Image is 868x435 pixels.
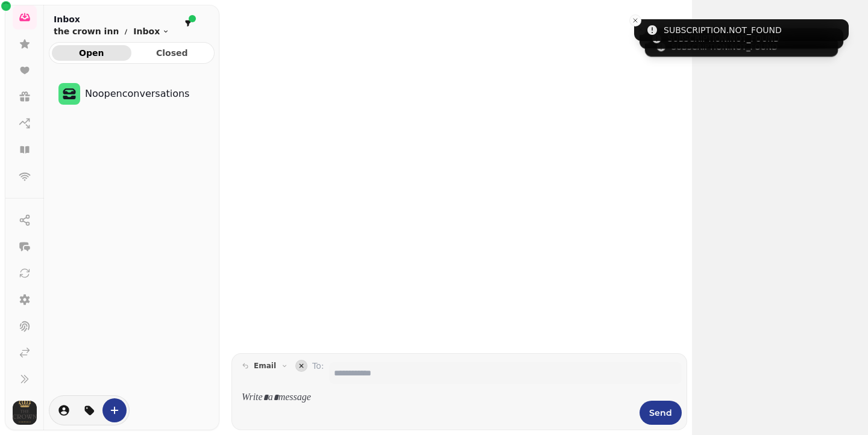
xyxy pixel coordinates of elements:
label: To: [312,360,324,384]
button: collapse [295,360,307,372]
p: the crown inn [54,25,119,37]
button: Send [640,401,682,425]
button: Open [52,45,131,61]
button: email [237,359,293,373]
button: Closed [133,45,212,61]
img: User avatar [13,401,37,425]
p: No open conversations [85,87,189,101]
h2: Inbox [54,13,169,25]
span: Send [649,409,672,417]
button: filter [181,16,195,31]
button: tag-thread [77,398,101,422]
button: Close toast [629,14,641,26]
button: Inbox [133,25,169,37]
span: Open [61,49,122,57]
div: SUBSCRIPTION.NOT_FOUND [664,24,782,36]
button: create-convo [102,398,127,422]
span: Closed [142,49,203,57]
button: User avatar [10,401,39,425]
nav: breadcrumb [54,25,169,37]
